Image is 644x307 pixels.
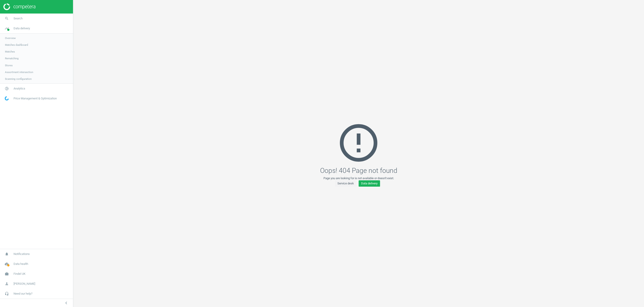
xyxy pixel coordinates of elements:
[5,43,28,47] span: Matches dashboard
[335,180,356,187] a: Service desk
[64,300,69,306] i: chevron_left
[5,57,19,60] span: Rematching
[2,84,11,93] i: pie_chart_outlined
[3,3,35,10] img: ajHJNr6hYgQAAAAASUVORK5CYII=
[61,300,72,306] button: chevron_left
[320,176,397,180] p: Page you are looking for is not available or doesn't exist.
[14,282,35,286] span: [PERSON_NAME]
[14,292,32,296] span: Need our help?
[320,167,397,175] h1: Oops! 404 Page not found
[14,262,28,266] span: Data health
[14,16,23,21] span: Search
[14,272,25,276] span: Findel UK
[14,252,30,256] span: Notifications
[359,180,380,187] a: Data delivery
[2,280,11,288] i: person
[14,96,57,101] span: Price Management & Optimization
[2,270,11,278] i: work
[2,289,11,298] i: headset_mic
[5,70,33,74] span: Assortment intersection
[14,26,30,30] span: Data delivery
[14,87,25,91] span: Analytics
[5,77,32,81] span: Scanning configuration
[5,50,15,53] span: Matches
[5,64,13,67] span: Stores
[336,120,381,165] i: error_outline
[2,250,11,258] i: notifications
[2,260,11,268] i: cloud_done
[2,14,11,23] i: search
[2,24,11,33] i: timeline
[5,36,16,40] span: Overview
[5,96,9,101] img: wGWNvw8QSZomAAAAABJRU5ErkJggg==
